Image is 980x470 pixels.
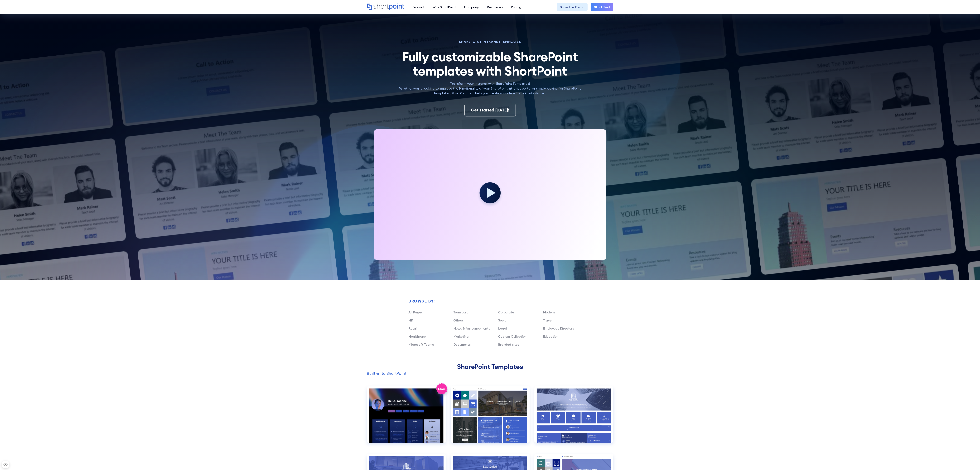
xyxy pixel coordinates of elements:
h1: SHAREPOINT INTRANET TEMPLATES [396,40,584,43]
a: Home [367,4,404,10]
a: Start Trial [591,3,613,11]
div: Company [464,5,479,10]
a: Documents 1 [451,386,530,449]
a: Documents [453,342,471,346]
a: Communication [367,386,446,449]
a: Education [543,334,558,338]
a: All Pages [408,310,423,314]
a: Branded sites [498,342,519,346]
a: Others [453,318,464,322]
a: Modern [543,310,555,314]
a: Employees Directory [543,326,574,330]
div: Pricing [511,5,521,10]
a: Product [408,3,429,11]
a: Corporate [498,310,514,314]
div: Why ShortPoint [433,5,456,10]
a: Resources [483,3,507,11]
div: Resources [487,5,503,10]
a: Marketing [453,334,469,338]
button: Open CMP widget [2,461,9,468]
p: Built-in to ShortPoint [367,370,613,377]
a: Pricing [507,3,525,11]
h2: SharePoint Templates [367,363,613,370]
h2: Browse by: [408,299,588,303]
a: Get started [DATE]! [464,104,516,117]
a: HR [408,318,413,322]
a: Microsoft Teams [408,342,434,346]
a: Custom Collection [498,334,526,338]
div: Get started [DATE]! [471,107,509,113]
a: Transport [453,310,468,314]
a: Legal [498,326,507,330]
a: Travel [543,318,552,322]
a: Social [498,318,507,322]
a: Company [460,3,483,11]
span: Fully customizable SharePoint templates with ShortPoint [402,48,578,79]
p: Transform your Intranet with SharePoint Templates! Whether you're looking to improve the function... [396,81,584,96]
a: Schedule Demo [557,3,588,11]
a: Healthcare [408,334,426,338]
iframe: Chat Widget [922,432,980,470]
a: Why ShortPoint [429,3,460,11]
a: Retail [408,326,417,330]
a: News & Announcements [453,326,490,330]
a: Documents 2 [534,386,613,449]
div: Product [412,5,425,10]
